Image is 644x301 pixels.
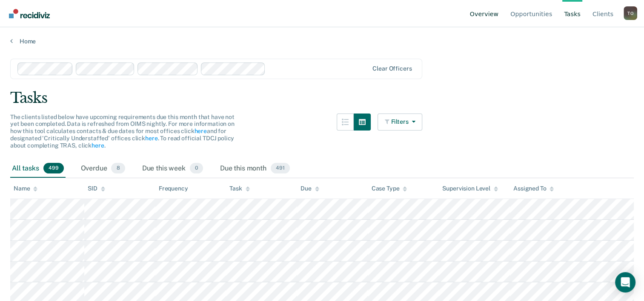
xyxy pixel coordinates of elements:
[88,185,105,192] div: SID
[372,185,407,192] div: Case Type
[513,185,554,192] div: Assigned To
[159,185,188,192] div: Frequency
[301,185,319,192] div: Due
[9,9,50,18] img: Recidiviz
[271,163,290,174] span: 491
[10,89,634,107] div: Tasks
[615,272,635,292] div: Open Intercom Messenger
[145,135,157,142] a: here
[10,37,634,45] a: Home
[111,163,125,174] span: 8
[14,185,37,192] div: Name
[624,6,637,20] button: Profile dropdown button
[10,159,66,178] div: All tasks499
[442,185,498,192] div: Supervision Level
[624,6,637,20] div: T O
[190,163,203,174] span: 0
[378,114,423,131] button: Filters
[218,159,292,178] div: Due this month491
[43,163,64,174] span: 499
[229,185,249,192] div: Task
[10,114,235,149] span: The clients listed below have upcoming requirements due this month that have not yet been complet...
[92,142,104,149] a: here
[140,159,205,178] div: Due this week0
[372,65,412,72] div: Clear officers
[194,128,206,134] a: here
[79,159,127,178] div: Overdue8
